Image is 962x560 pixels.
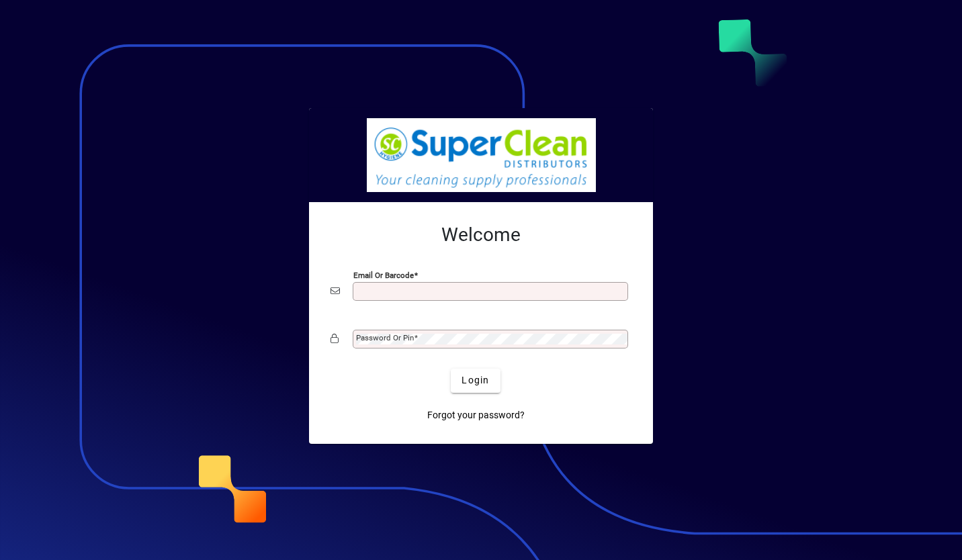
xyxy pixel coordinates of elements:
[356,333,414,342] mat-label: Password or Pin
[462,373,489,387] span: Login
[331,224,631,246] h2: Welcome
[427,408,525,422] span: Forgot your password?
[451,369,500,393] button: Login
[353,270,414,279] mat-label: Email or Barcode
[422,404,530,428] a: Forgot your password?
